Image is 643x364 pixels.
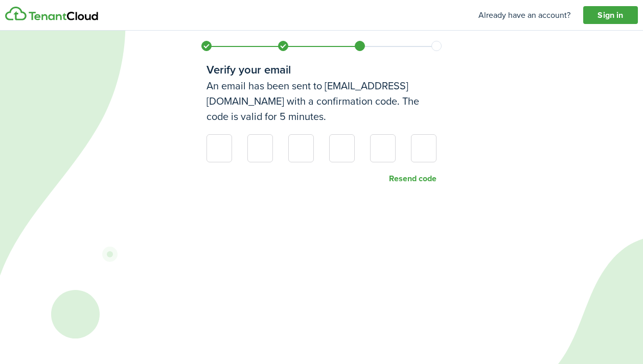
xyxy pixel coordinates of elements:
[389,174,437,183] button: Resend code
[206,61,437,78] h1: Verify your email
[583,6,638,25] a: Sign in
[5,7,98,21] img: Logo
[478,9,570,21] p: Already have an account?
[206,78,437,124] h3: An email has been sent to [EMAIL_ADDRESS][DOMAIN_NAME] with a confirmation code. The code is vali...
